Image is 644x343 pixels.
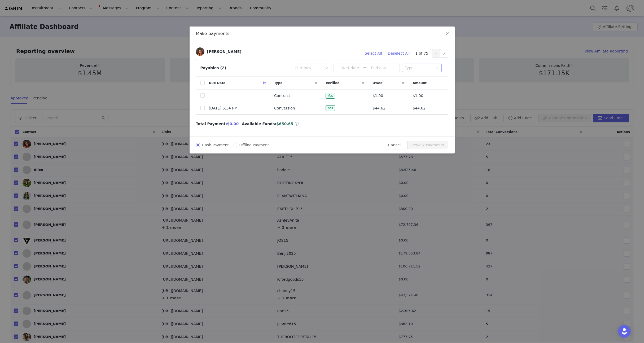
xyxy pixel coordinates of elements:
span: $1.00 [373,93,383,99]
span: $44.62 [413,105,426,111]
span: $1.00 [413,93,423,99]
span: Yes [326,93,335,99]
span: Yes [326,105,335,111]
button: Cancel [384,141,405,149]
i: icon: down [435,66,439,70]
input: Start date [337,65,363,71]
i: icon: close [445,32,449,36]
button: Deselect All [385,49,412,58]
input: End date [366,65,392,71]
span: Total Payment: [196,121,227,127]
span: Type [274,81,282,85]
span: Due Date [209,81,226,85]
img: e1104d74-849a-4e40-b5e7-cea888784637--s.jpg [196,47,204,56]
span: Owed [373,81,383,85]
span: Cash Payment [200,143,231,147]
div: Payables (2) [200,65,226,71]
div: Type [405,65,433,71]
div: Currency [295,65,322,71]
article: Payables [196,59,448,115]
a: [PERSON_NAME] [196,47,242,56]
div: Make payments [196,31,448,37]
i: icon: down [325,66,328,70]
span: [DATE] 5:34 PM [209,105,238,111]
button: Review Payments [407,141,448,149]
span: | [384,51,385,56]
span: Offline Payment [237,143,271,147]
div: 1 of 75 [415,49,448,58]
span: $0.00 [227,122,239,126]
div: [PERSON_NAME] [207,50,242,54]
span: Amount [413,81,427,85]
span: Verified [326,81,339,85]
div: Open Intercom Messenger [618,325,631,338]
span: Conversion [274,105,295,111]
span: Available Funds: [242,121,276,127]
button: Close [440,27,455,41]
span: $44.62 [373,105,385,111]
button: Select All [362,49,384,58]
span: $650.65 [276,122,293,126]
span: Contract [274,93,290,99]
